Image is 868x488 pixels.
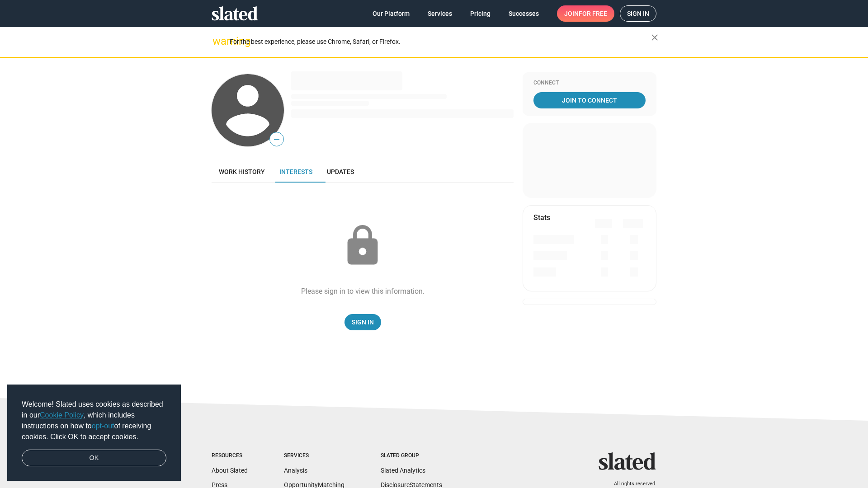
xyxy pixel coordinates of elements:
span: Services [428,5,452,22]
a: Joinfor free [557,5,614,22]
div: cookieconsent [7,385,181,481]
a: Updates [320,161,361,183]
div: For the best experience, please use Chrome, Safari, or Firefox. [230,36,651,48]
span: Sign in [627,6,649,21]
span: Interests [279,168,312,175]
a: About Slated [212,467,248,474]
a: Analysis [284,467,307,474]
div: Connect [533,80,646,87]
a: Successes [501,5,546,22]
a: Work history [212,161,272,183]
a: Interests [272,161,320,183]
a: Pricing [463,5,498,22]
a: Sign in [620,5,656,22]
mat-icon: close [649,32,660,43]
span: Successes [509,5,539,22]
div: Slated Group [381,452,442,460]
mat-icon: warning [212,36,223,47]
a: Our Platform [365,5,417,22]
span: for free [579,5,607,22]
div: Services [284,452,344,460]
span: Pricing [470,5,491,22]
span: Updates [327,168,354,175]
span: Sign In [352,314,374,330]
mat-card-title: Stats [533,213,550,222]
a: Sign In [344,314,381,330]
span: Join To Connect [535,92,644,108]
a: dismiss cookie message [22,450,166,467]
a: Services [420,5,459,22]
a: Slated Analytics [381,467,425,474]
a: Join To Connect [533,92,646,108]
span: — [270,134,283,145]
div: Resources [212,452,248,460]
mat-icon: lock [340,223,385,268]
span: Work history [219,168,265,175]
span: Our Platform [373,5,410,22]
a: Cookie Policy [40,411,84,419]
div: Please sign in to view this information. [301,286,425,296]
a: opt-out [92,422,114,430]
span: Join [564,5,607,22]
span: Welcome! Slated uses cookies as described in our , which includes instructions on how to of recei... [22,399,166,442]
